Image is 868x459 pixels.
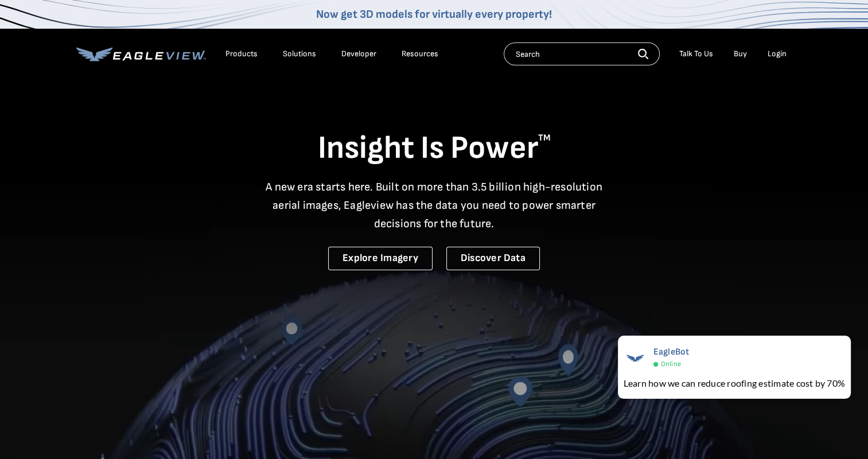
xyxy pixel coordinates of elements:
span: EagleBot [653,347,690,357]
p: A new era starts here. Built on more than 3.5 billion high-resolution aerial images, Eagleview ha... [259,178,610,233]
img: EagleBot [624,347,647,369]
h1: Insight Is Power [76,129,792,169]
div: Learn how we can reduce roofing estimate cost by 70% [624,376,845,390]
div: Products [225,49,258,59]
sup: TM [538,133,551,143]
a: Developer [341,49,376,59]
div: Solutions [283,49,316,59]
div: Login [768,49,787,59]
a: Now get 3D models for virtually every property! [316,7,552,21]
div: Talk To Us [679,49,713,59]
a: Explore Imagery [328,247,433,270]
a: Buy [734,49,747,59]
div: Resources [402,49,438,59]
input: Search [504,42,660,65]
span: Online [661,360,681,368]
a: Discover Data [446,247,540,270]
